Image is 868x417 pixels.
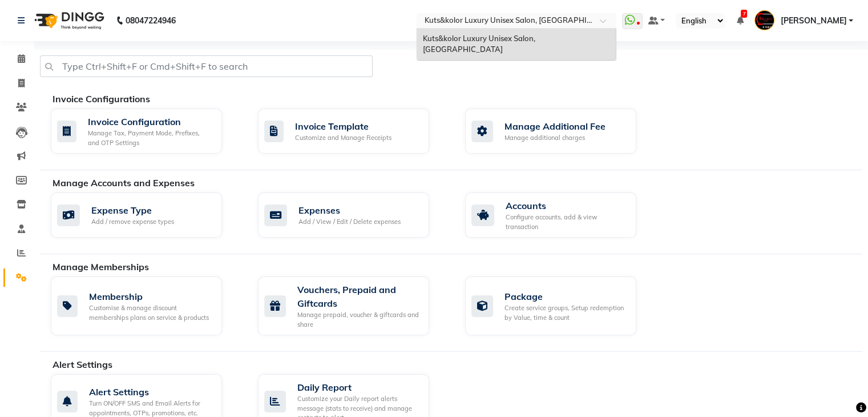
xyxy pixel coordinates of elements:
[506,199,627,212] div: Accounts
[741,10,747,18] span: 7
[465,109,655,154] a: Manage Additional FeeManage additional charges
[51,276,241,335] a: MembershipCustomise & manage discount memberships plans on service & products
[91,203,174,217] div: Expense Type
[504,303,627,322] div: Create service groups, Setup redemption by Value, time & count
[258,109,448,154] a: Invoice TemplateCustomize and Manage Receipts
[40,55,373,77] input: Type Ctrl+Shift+F or Cmd+Shift+F to search
[298,217,401,227] div: Add / View / Edit / Delete expenses
[417,28,616,61] ng-dropdown-panel: Options list
[295,133,391,143] div: Customize and Manage Receipts
[51,109,241,154] a: Invoice ConfigurationManage Tax, Payment Mode, Prefixes, and OTP Settings
[297,283,420,310] div: Vouchers, Prepaid and Giftcards
[51,193,241,238] a: Expense TypeAdd / remove expense types
[88,129,213,147] div: Manage Tax, Payment Mode, Prefixes, and OTP Settings
[504,119,605,133] div: Manage Additional Fee
[29,5,107,37] img: logo
[126,5,176,37] b: 08047224946
[506,212,627,231] div: Configure accounts, add & view transaction
[465,276,655,335] a: PackageCreate service groups, Setup redemption by Value, time & count
[465,193,655,238] a: AccountsConfigure accounts, add & view transaction
[780,15,846,27] span: [PERSON_NAME]
[736,15,743,26] a: 7
[91,217,174,227] div: Add / remove expense types
[754,10,774,30] img: Sagarika
[258,193,448,238] a: ExpensesAdd / View / Edit / Delete expenses
[258,276,448,335] a: Vouchers, Prepaid and GiftcardsManage prepaid, voucher & giftcards and share
[297,380,420,394] div: Daily Report
[88,115,213,129] div: Invoice Configuration
[89,290,213,303] div: Membership
[298,203,401,217] div: Expenses
[295,119,391,133] div: Invoice Template
[297,310,420,329] div: Manage prepaid, voucher & giftcards and share
[504,290,627,303] div: Package
[89,385,213,399] div: Alert Settings
[89,303,213,322] div: Customise & manage discount memberships plans on service & products
[504,133,605,143] div: Manage additional charges
[423,34,537,54] span: Kuts&kolor Luxury Unisex Salon, [GEOGRAPHIC_DATA]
